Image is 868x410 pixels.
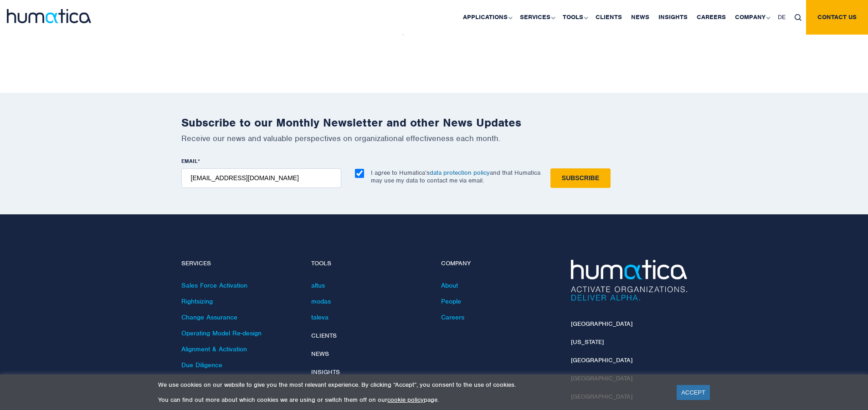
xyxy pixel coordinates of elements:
[311,260,427,268] h4: Tools
[181,361,222,369] a: Due Diligence
[677,385,710,400] a: ACCEPT
[181,157,198,165] span: EMAIL
[181,329,262,337] a: Operating Model Re-design
[778,13,786,21] span: DE
[387,396,424,404] a: cookie policy
[181,297,213,305] a: Rightsizing
[441,281,458,289] a: About
[181,345,247,353] a: Alignment & Activation
[441,313,464,321] a: Careers
[181,260,298,268] h4: Services
[441,260,557,268] h4: Company
[571,356,632,364] a: [GEOGRAPHIC_DATA]
[158,381,665,389] p: We use cookies on our website to give you the most relevant experience. By clicking “Accept”, you...
[571,320,632,328] a: [GEOGRAPHIC_DATA]
[311,297,331,305] a: modas
[181,116,687,130] h2: Subscribe to our Monthly Newsletter and other News Updates
[311,368,340,376] a: Insights
[181,168,341,188] input: name@company.com
[311,350,329,358] a: News
[158,396,665,404] p: You can find out more about which cookies we are using or switch them off on our page.
[311,313,329,321] a: taleva
[311,332,337,339] a: Clients
[311,281,325,289] a: altus
[181,281,247,289] a: Sales Force Activation
[371,169,540,184] p: I agree to Humatica’s and that Humatica may use my data to contact me via email.
[795,14,801,21] img: search_icon
[7,9,91,23] img: logo
[181,313,237,321] a: Change Assurance
[550,168,611,188] input: Subscribe
[571,338,604,346] a: [US_STATE]
[571,260,687,301] img: Humatica
[355,169,364,178] input: I agree to Humatica’sdata protection policyand that Humatica may use my data to contact me via em...
[441,297,461,305] a: People
[430,169,490,177] a: data protection policy
[181,133,687,143] p: Receive our news and valuable perspectives on organizational effectiveness each month.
